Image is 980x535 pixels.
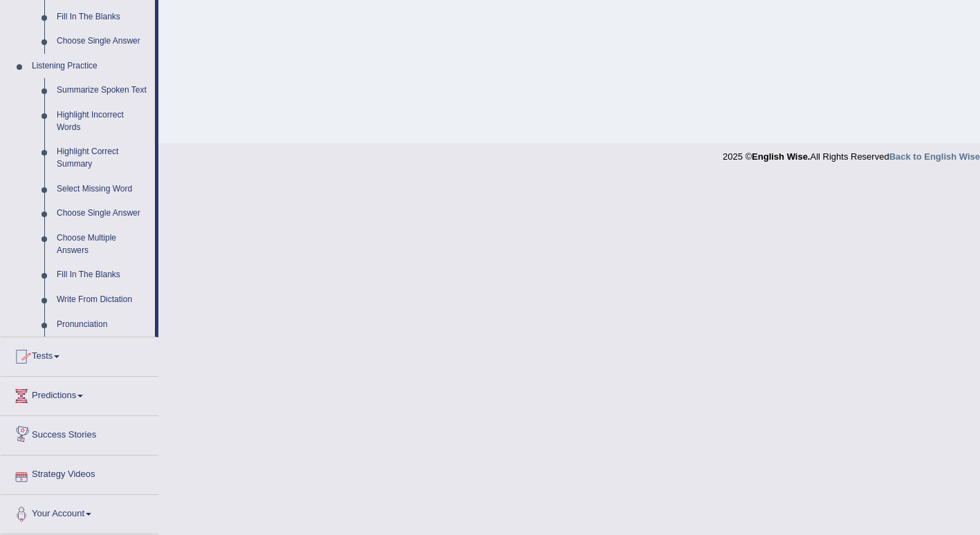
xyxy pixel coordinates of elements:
[50,78,155,103] a: Summarize Spoken Text
[889,151,980,162] a: Back to English Wise
[50,140,155,176] a: Highlight Correct Summary
[50,29,155,54] a: Choose Single Answer
[50,201,155,226] a: Choose Single Answer
[50,103,155,140] a: Highlight Incorrect Words
[50,263,155,288] a: Fill In The Blanks
[1,456,158,490] a: Strategy Videos
[50,226,155,263] a: Choose Multiple Answers
[752,151,810,162] strong: English Wise.
[50,288,155,312] a: Write From Dictation
[723,143,980,163] div: 2025 © All Rights Reserved
[1,495,158,529] a: Your Account
[1,337,158,372] a: Tests
[1,377,158,411] a: Predictions
[26,54,155,79] a: Listening Practice
[50,177,155,202] a: Select Missing Word
[50,312,155,337] a: Pronunciation
[1,416,158,451] a: Success Stories
[50,5,155,30] a: Fill In The Blanks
